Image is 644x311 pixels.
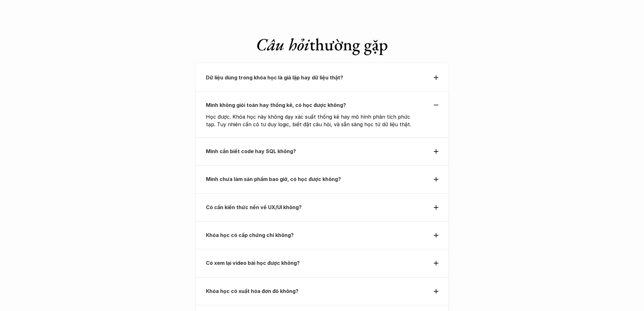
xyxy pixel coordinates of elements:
p: Học được. Khóa học này không dạy xác suất thống kê hay mô hình phân tích phức tạp. Tuy nhiên cần ... [206,113,418,128]
strong: Dữ liệu dùng trong khóa học là giả lập hay dữ liệu thật? [206,74,343,81]
em: Câu hỏi [256,33,309,55]
h1: thường gặp [195,34,449,55]
strong: Có xem lại video bài học được không? [206,260,300,266]
strong: Mình cần biết code hay SQL không? [206,148,296,154]
strong: Khóa học có cấp chứng chỉ không? [206,232,294,238]
strong: Khóa học có xuất hóa đơn đỏ không? [206,288,298,294]
strong: Có cần kiến thức nền về UX/UI không? [206,204,302,210]
strong: Mình không giỏi toán hay thống kê, có học được không? [206,102,346,108]
strong: Mình chưa làm sản phẩm bao giờ, có học được không? [206,176,341,182]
